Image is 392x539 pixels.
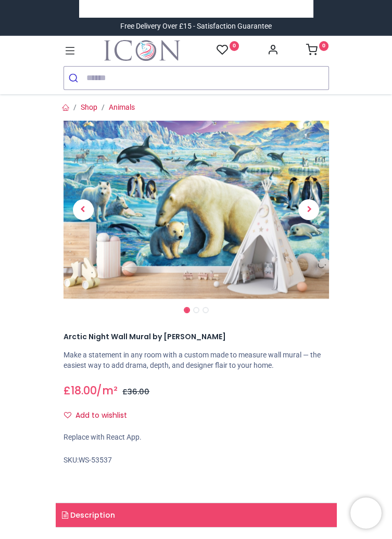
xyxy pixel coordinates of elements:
div: SKU: [64,455,329,466]
a: Description [56,503,337,527]
span: Next [298,199,319,220]
button: Submit [64,67,86,89]
span: 18.00 [71,383,97,398]
a: Account Info [267,47,279,55]
a: 0 [217,44,239,57]
span: £ [122,387,149,397]
p: Make a statement in any room with a custom made to measure wall mural — the easiest way to add dr... [64,350,329,370]
a: Logo of Icon Wall Stickers [104,40,180,61]
a: Animals [109,103,135,111]
span: Previous [73,199,94,220]
span: /m² [96,383,118,398]
a: 0 [306,47,329,55]
button: Add to wishlistAdd to wishlist [64,407,136,425]
span: 36.00 [128,387,149,397]
h1: Arctic Night Wall Mural by [PERSON_NAME] [64,332,329,342]
a: Shop [81,103,97,111]
img: Icon Wall Stickers [104,40,180,61]
img: Arctic Night Wall Mural by Adrian Chesterman [64,121,329,299]
sup: 0 [319,41,329,51]
sup: 0 [230,41,239,51]
div: Free Delivery Over £15 - Satisfaction Guarantee [120,21,272,32]
a: Previous [64,147,104,272]
a: Next [289,147,329,272]
div: Replace with React App. [64,432,329,443]
i: Add to wishlist [64,412,71,419]
iframe: Customer reviews powered by Trustpilot [87,4,306,14]
span: £ [64,383,97,399]
iframe: Brevo live chat [350,497,382,529]
span: WS-53537 [79,456,112,464]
